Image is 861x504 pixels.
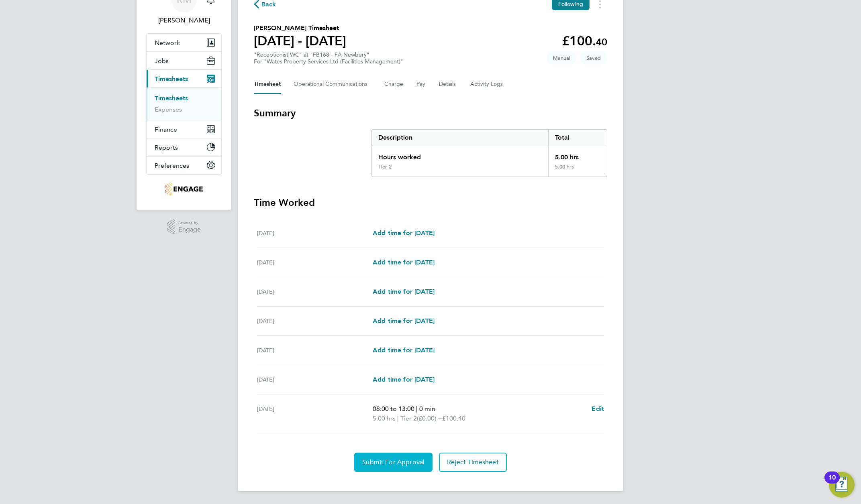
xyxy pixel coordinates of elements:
button: Activity Logs [470,75,504,94]
span: This timesheet was manually created. [547,51,577,65]
button: Timesheet [254,75,281,94]
span: 08:00 to 13:00 [373,405,414,413]
div: For "Wates Property Services Ltd (Facilities Management)" [254,58,403,65]
div: 5.00 hrs [548,146,607,164]
span: 0 min [419,405,435,413]
a: Powered byEngage [167,219,201,235]
div: [DATE] [257,258,373,267]
span: Submit For Approval [362,458,424,466]
a: Add time for [DATE] [373,345,435,355]
div: Tier 2 [378,164,392,170]
span: This timesheet is Saved. [580,51,607,65]
button: Finance [147,120,221,138]
h3: Time Worked [254,196,607,209]
a: Edit [592,404,604,414]
span: | [416,405,418,413]
a: Add time for [DATE] [373,258,435,267]
span: 40 [596,36,607,48]
div: [DATE] [257,228,373,238]
div: 5.00 hrs [548,164,607,177]
div: 10 [828,478,836,488]
button: Charge [384,75,404,94]
div: Hours worked [372,146,548,164]
span: Add time for [DATE] [373,317,435,325]
span: Edit [592,405,604,413]
div: Summary [371,129,607,177]
span: Finance [155,126,177,133]
a: Expenses [155,106,182,113]
span: Preferences [155,162,189,169]
div: [DATE] [257,316,373,326]
div: [DATE] [257,375,373,384]
button: Network [147,34,221,51]
button: Timesheets [147,70,221,87]
h3: Summary [254,107,607,120]
h1: [DATE] - [DATE] [254,33,346,49]
span: Engage [178,226,201,233]
span: Add time for [DATE] [373,258,435,266]
span: Rachel McIntosh [146,16,222,25]
span: Add time for [DATE] [373,346,435,354]
button: Reject Timesheet [439,453,507,472]
span: 5.00 hrs [373,415,396,422]
span: Powered by [178,219,201,226]
button: Preferences [147,156,221,174]
span: Following [558,0,583,8]
span: Add time for [DATE] [373,288,435,295]
span: Add time for [DATE] [373,376,435,383]
section: Timesheet [254,107,607,472]
div: [DATE] [257,404,373,423]
span: Add time for [DATE] [373,229,435,237]
span: Network [155,39,180,47]
h2: [PERSON_NAME] Timesheet [254,23,346,33]
span: Tier 2 [400,414,417,423]
a: Go to home page [146,183,222,195]
button: Details [439,75,457,94]
img: e-personnel-logo-retina.png [165,183,202,195]
button: Jobs [147,52,221,69]
span: | [397,415,399,422]
a: Add time for [DATE] [373,228,435,238]
div: Timesheets [147,87,221,120]
span: £100.40 [442,415,465,422]
div: [DATE] [257,345,373,355]
div: Description [372,130,548,146]
span: Timesheets [155,75,188,83]
div: [DATE] [257,287,373,297]
span: (£0.00) = [417,415,442,422]
button: Submit For Approval [354,453,433,472]
app-decimal: £100. [562,33,607,49]
button: Reports [147,138,221,156]
a: Add time for [DATE] [373,316,435,326]
button: Pay [416,75,426,94]
span: Reject Timesheet [447,458,499,466]
span: Jobs [155,57,169,65]
a: Add time for [DATE] [373,287,435,297]
button: Open Resource Center, 10 new notifications [829,472,855,498]
a: Timesheets [155,94,188,102]
div: "Receptionist WC" at "FB168 - FA Newbury" [254,51,403,65]
span: Reports [155,144,178,151]
div: Total [548,130,607,146]
a: Add time for [DATE] [373,375,435,384]
button: Operational Communications [294,75,371,94]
